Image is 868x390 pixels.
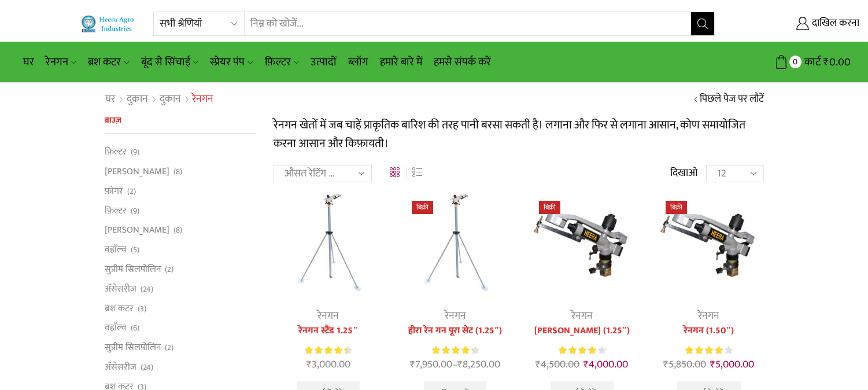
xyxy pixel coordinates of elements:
[105,162,169,182] a: [PERSON_NAME]
[105,92,213,107] nav: ब्रेडक्रम्ब
[317,307,339,325] a: रेनगन
[105,301,134,316] font: ब्रश कटर
[700,90,764,108] font: पिछले पेज पर लौटें
[105,262,161,277] font: सुप्रीम सिलपोलिन
[105,203,127,218] font: फ़िल्टर
[445,307,466,325] a: रेनगन
[670,202,682,213] font: बिक्री
[311,53,337,71] font: उत्पादों
[105,90,115,108] font: घर
[141,360,153,374] font: (24)
[416,202,429,213] font: बिक्री
[663,356,668,373] font: ₹
[374,49,428,76] a: हमारे बारे में
[400,189,509,299] img: हीरा रेन गन का पूरा सेट
[698,307,719,325] a: रेनगन
[312,356,350,373] font: 3,000.00
[127,185,136,198] font: (2)
[732,13,859,34] a: दाखिल करना
[135,49,204,76] a: बूंद से सिंचाई
[141,282,153,296] font: (24)
[534,323,630,338] font: [PERSON_NAME] (1.25″)
[829,53,851,71] font: 0.00
[823,53,829,71] font: ₹
[131,321,139,334] font: (6)
[408,323,503,338] font: हीरा रेन गन पूरा सेट (1.25″)
[463,356,500,373] font: 8,250.00
[160,90,181,108] font: दुकान
[432,344,479,356] div: 5 में से 4.38 रेटिंग
[105,181,123,201] a: फ़ोगर
[88,53,121,71] font: ब्रश कटर
[571,307,593,325] a: रेनगन
[105,242,127,257] font: वहाॅल्व
[127,90,148,108] font: दुकान
[700,92,764,107] a: पिछले पेज पर लौटें
[131,204,139,218] font: (9)
[105,222,169,237] font: [PERSON_NAME]
[105,338,161,358] a: सुप्रीम सिलपोलिन
[138,302,146,315] font: (3)
[274,165,372,182] select: दुकान का ऑर्डर
[415,356,452,373] font: 7,950.00
[105,240,127,260] a: वहाॅल्व
[210,53,245,71] font: स्प्रेयर पंप
[274,115,745,153] font: रेनगन खेतों में जब चाहें प्राकृतिक बारिश की तरह पानी बरसा सकती है। लगाना और फिर से लगाना आसान, को...
[342,49,374,76] a: ब्लॉग
[305,49,342,76] a: उत्पादों
[105,144,127,159] font: फ़िल्टर
[274,189,383,299] img: रेनगन स्टैंड 1.25"
[105,259,161,279] a: सुप्रीम सिलपोलिन
[305,344,352,356] div: 5 में से 4.50 रेटिंग
[804,53,821,71] font: कार्ट
[265,53,291,71] font: फ़िल्टर
[159,92,182,107] a: दुकान
[527,324,637,338] a: [PERSON_NAME] (1.25″)
[452,356,457,373] font: –
[668,356,706,373] font: 5,850.00
[105,299,134,318] a: ब्रश कटर
[245,12,690,35] input: निम्न को खोजें...
[204,49,258,76] a: स्प्रेयर पंप
[173,223,182,237] font: (8)
[105,357,136,377] a: अ‍ॅसेसरीज
[131,243,139,256] font: (5)
[583,356,589,373] font: ₹
[670,164,697,182] font: दिखाओ
[105,320,127,335] font: वहाॅल्व
[165,263,173,276] font: (2)
[400,324,509,338] a: हीरा रेन गन पूरा सेट (1.25″)
[541,356,579,373] font: 4,500.00
[410,356,415,373] font: ₹
[40,49,82,76] a: रेनगन
[589,356,628,373] font: 4,000.00
[684,323,734,338] font: रेनगन (1.50″)
[105,113,121,127] font: ब्राउज़
[380,53,422,71] font: हमारे बारे में
[434,53,491,71] font: हमसे संपर्क करें
[654,189,763,299] img: हीरा रेनगन 1.50
[105,92,116,107] a: घर
[793,55,797,69] font: 0
[105,201,127,220] a: फ़िल्टर
[527,189,637,299] img: हीरा रेनगन 1.50
[17,49,40,76] a: घर
[715,356,754,373] font: 5,000.00
[710,356,715,373] font: ₹
[105,340,161,355] font: सुप्रीम सिलपोलिन
[141,53,190,71] font: बूंद से सिंचाई
[428,49,497,76] a: हमसे संपर्क करें
[165,341,173,354] font: (2)
[173,165,182,178] font: (8)
[259,49,305,76] a: फ़िल्टर
[544,202,556,213] font: बिक्री
[105,164,169,179] font: [PERSON_NAME]
[105,318,127,338] a: वहाॅल्व
[685,344,732,356] div: 5 में से 4.00 रेटिंग
[23,53,34,71] font: घर
[812,14,859,32] font: दाखिल करना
